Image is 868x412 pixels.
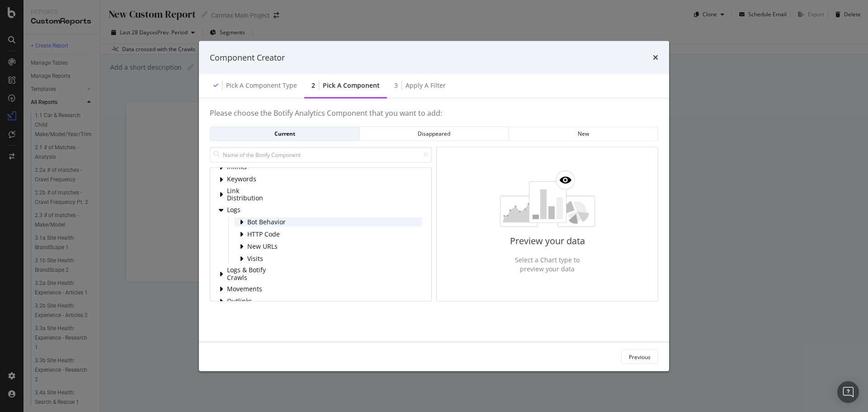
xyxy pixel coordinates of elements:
span: Logs [227,206,267,213]
div: modal [199,41,669,371]
div: Apply a Filter [406,81,446,90]
span: Visits [247,255,288,262]
span: Bot Behavior [247,218,288,226]
div: Open Intercom Messenger [837,381,859,403]
button: Current [210,126,359,141]
p: Select a Chart type to preview your data [510,256,585,274]
div: Previous [629,353,651,360]
span: New URLs [247,242,288,250]
img: 6lKRJOuE.png [500,170,595,227]
div: Current [217,130,352,137]
span: Link Distribution [227,187,267,202]
span: HTTP Code [247,230,288,238]
span: Logs & Botify Crawls [227,266,267,281]
div: 2 [311,81,315,90]
span: Inlinks [227,163,267,171]
span: Movements [227,285,267,293]
div: Disappeared [367,130,501,137]
div: Pick a Component [323,81,380,90]
span: Keywords [227,175,267,183]
button: Previous [621,350,658,364]
h4: Please choose the Botify Analytics Component that you want to add: [210,109,658,127]
button: New [509,126,658,141]
div: times [653,52,658,63]
input: Name of the Botify Component [210,147,432,162]
div: New [516,130,651,137]
div: Pick a Component type [226,81,297,90]
button: Disappeared [359,126,509,141]
div: 3 [394,81,398,90]
span: Outlinks [227,298,267,305]
div: Component Creator [210,52,285,63]
p: Preview your data [510,234,585,247]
